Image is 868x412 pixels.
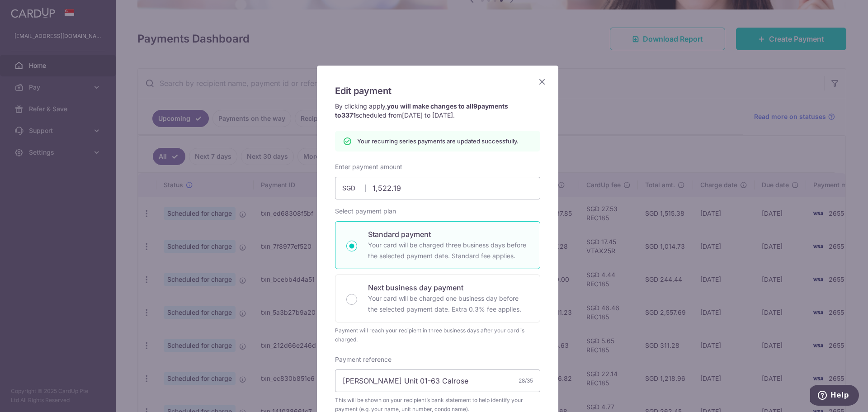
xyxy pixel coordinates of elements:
span: SGD [342,184,366,193]
p: By clicking apply, scheduled from . [335,102,540,120]
span: 9 [473,102,477,110]
h5: Edit payment [335,84,540,98]
div: 28/35 [519,376,533,385]
p: Your recurring series payments are updated successfully. [357,137,519,146]
div: Payment will reach your recipient in three business days after your card is charged. [335,326,540,344]
p: Next business day payment [368,282,529,293]
strong: you will make changes to all payments to [335,102,508,119]
p: Standard payment [368,229,529,240]
iframe: Opens a widget where you can find more information [810,385,859,407]
span: 3371 [341,111,356,119]
p: Your card will be charged one business day before the selected payment date. Extra 0.3% fee applies. [368,293,529,315]
label: Payment reference [335,355,392,364]
span: [DATE] to [DATE] [402,111,453,119]
label: Select payment plan [335,207,396,216]
label: Enter payment amount [335,162,402,171]
p: Your card will be charged three business days before the selected payment date. Standard fee appl... [368,240,529,261]
button: Close [537,76,547,87]
input: 0.00 [335,177,540,199]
